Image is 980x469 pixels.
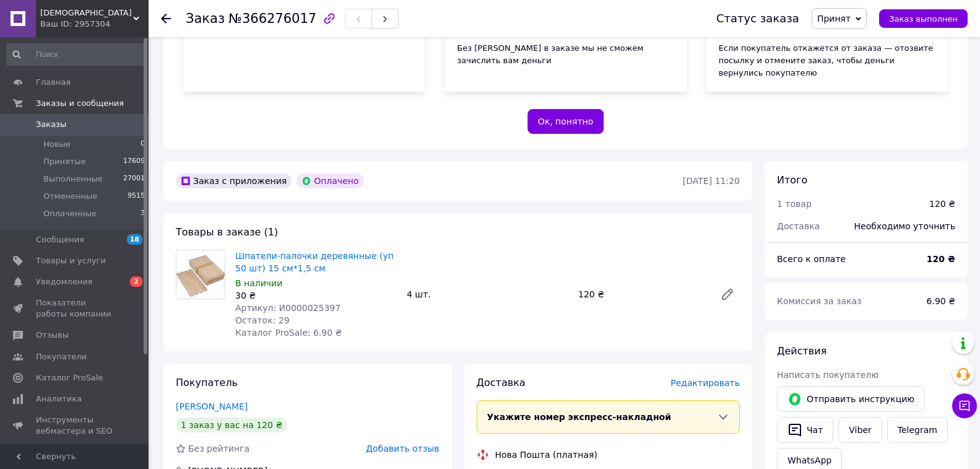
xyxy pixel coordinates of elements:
span: Уведомления [36,276,92,287]
div: 4 шт. [402,286,573,303]
div: Нова Пошта (платная) [492,449,601,461]
span: Без рейтинга [188,444,249,454]
span: 9515 [128,191,145,202]
span: Заказы и сообщения [36,98,124,109]
a: Редактировать [715,282,740,307]
span: Редактировать [670,378,740,388]
span: Итого [777,174,807,186]
div: Необходимо уточнить [847,213,963,240]
div: Ваш ID: 2957304 [40,19,149,30]
span: Остаток: 29 [235,315,290,325]
span: 27001 [123,173,145,185]
div: Оплачено [297,173,363,188]
span: Заказ [186,11,225,26]
input: Поиск [6,43,146,66]
div: Если покупатель откажется от заказа — отозвите посылку и отмените заказ, чтобы деньги вернулись п... [719,42,935,79]
span: Харизма [40,7,133,19]
span: В наличии [235,278,282,288]
span: Отмененные [43,191,97,202]
span: Оплаченные [43,208,97,219]
span: Действия [777,345,826,357]
time: [DATE] 11:20 [683,176,740,186]
button: Чат с покупателем [952,393,977,418]
span: Написать покупателю [777,370,878,380]
span: Показатели работы компании [36,297,115,320]
span: Принятые [43,156,86,167]
span: Главная [36,77,71,88]
a: Viber [838,417,882,443]
span: 6.90 ₴ [927,296,955,306]
div: 1 заказ у вас на 120 ₴ [176,418,287,432]
span: Всего к оплате [777,254,846,264]
span: Каталог ProSale: 6.90 ₴ [235,328,342,338]
span: Покупатели [36,351,87,362]
a: Шпатели-палочки деревянные (уп 50 шт) 15 см*1,5 см [235,251,394,273]
span: 17609 [123,156,145,167]
span: 1 товар [777,199,812,209]
span: 18 [127,234,142,245]
a: Telegram [887,417,948,443]
div: 120 ₴ [929,198,955,210]
span: 2 [130,276,142,287]
span: Каталог ProSale [36,372,103,384]
span: Доставка [777,221,820,231]
span: Комиссия за заказ [777,296,862,306]
div: Без [PERSON_NAME] в заказе мы не сможем зачислить вам деньги [457,42,674,67]
span: Принят [817,14,851,24]
div: Вернуться назад [161,12,171,25]
span: №366276017 [228,11,316,26]
span: Новые [43,139,71,150]
span: Добавить отзыв [366,444,439,454]
img: Шпатели-палочки деревянные (уп 50 шт) 15 см*1,5 см [176,251,225,298]
span: Отзывы [36,330,69,341]
span: Покупатель [176,377,238,388]
span: Доставка [477,377,526,388]
div: Заказ с приложения [176,173,292,188]
span: Заказ выполнен [889,14,958,24]
span: Заказы [36,119,66,130]
span: Выполненные [43,173,103,185]
span: Сообщения [36,234,84,245]
div: 120 ₴ [573,286,710,303]
button: Отправить инструкцию [777,386,925,412]
span: Инструменты вебмастера и SEO [36,414,115,437]
button: Чат [777,417,833,443]
span: Аналитика [36,393,82,405]
a: [PERSON_NAME] [176,401,248,411]
span: Артикул: И0000025397 [235,303,340,313]
div: Статус заказа [716,12,799,25]
div: 30 ₴ [235,289,397,302]
span: Товары в заказе (1) [176,226,278,238]
span: 0 [141,139,145,150]
button: Ок, понятно [527,109,604,134]
span: Укажите номер экспресс-накладной [487,412,672,422]
span: Товары и услуги [36,255,106,266]
span: 3 [141,208,145,219]
button: Заказ выполнен [879,9,968,28]
b: 120 ₴ [927,254,955,264]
